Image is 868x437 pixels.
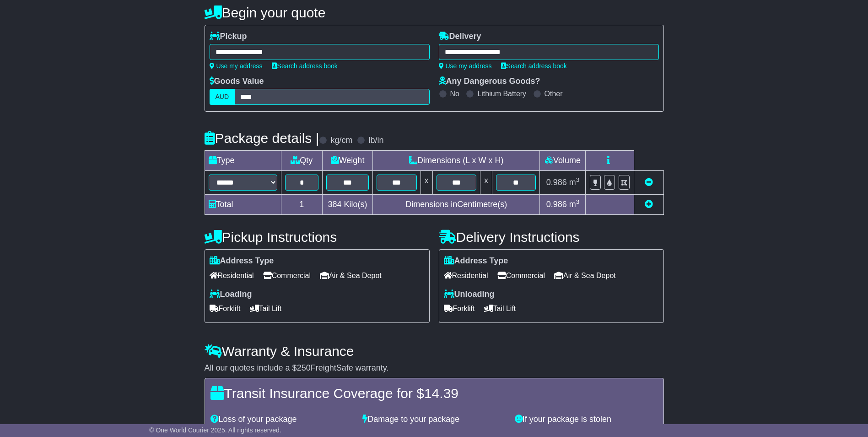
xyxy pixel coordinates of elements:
span: 0.986 [546,200,567,209]
label: Address Type [210,256,274,266]
td: x [421,171,432,195]
span: 384 [328,200,342,209]
label: lb/in [368,136,383,146]
sup: 3 [576,198,580,205]
td: Qty [281,151,323,171]
td: Kilo(s) [323,195,373,215]
td: Total [205,195,281,215]
td: 1 [281,195,323,215]
label: Loading [210,290,252,300]
h4: Delivery Instructions [439,229,664,245]
div: Damage to your package [358,415,510,425]
label: Any Dangerous Goods? [439,76,540,87]
label: Goods Value [210,76,264,87]
h4: Pickup Instructions [205,229,430,245]
a: Add new item [645,200,653,209]
label: AUD [210,89,235,105]
td: Weight [323,151,373,171]
span: Tail Lift [484,301,516,316]
div: Loss of your package [206,415,358,425]
sup: 3 [576,176,580,183]
td: Dimensions (L x W x H) [373,151,540,171]
h4: Warranty & Insurance [205,344,664,359]
label: Address Type [444,256,508,266]
span: 14.39 [424,386,458,401]
a: Search address book [272,62,338,70]
h4: Begin your quote [205,5,664,20]
h4: Package details | [205,131,319,146]
a: Use my address [210,62,263,70]
span: Commercial [497,268,545,283]
td: x [480,171,492,195]
span: Tail Lift [250,301,282,316]
label: Other [545,89,563,98]
span: m [569,178,580,187]
label: Delivery [439,32,481,42]
label: Lithium Battery [477,89,526,98]
div: All our quotes include a $ FreightSafe warranty. [205,363,664,373]
span: Residential [444,268,488,283]
label: kg/cm [330,136,352,146]
span: 250 [297,363,311,372]
label: Unloading [444,290,495,300]
a: Use my address [439,62,492,70]
a: Search address book [501,62,567,70]
a: Remove this item [645,178,653,187]
span: Air & Sea Depot [320,268,382,283]
span: m [569,200,580,209]
label: No [450,89,459,98]
span: 0.986 [546,178,567,187]
span: Commercial [263,268,311,283]
td: Volume [540,151,586,171]
span: © One World Courier 2025. All rights reserved. [149,426,281,434]
td: Dimensions in Centimetre(s) [373,195,540,215]
td: Type [205,151,281,171]
div: If your package is stolen [510,415,663,425]
span: Residential [210,268,254,283]
span: Forklift [444,301,475,316]
label: Pickup [210,32,247,42]
span: Forklift [210,301,241,316]
span: Air & Sea Depot [554,268,616,283]
h4: Transit Insurance Coverage for $ [210,386,658,401]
